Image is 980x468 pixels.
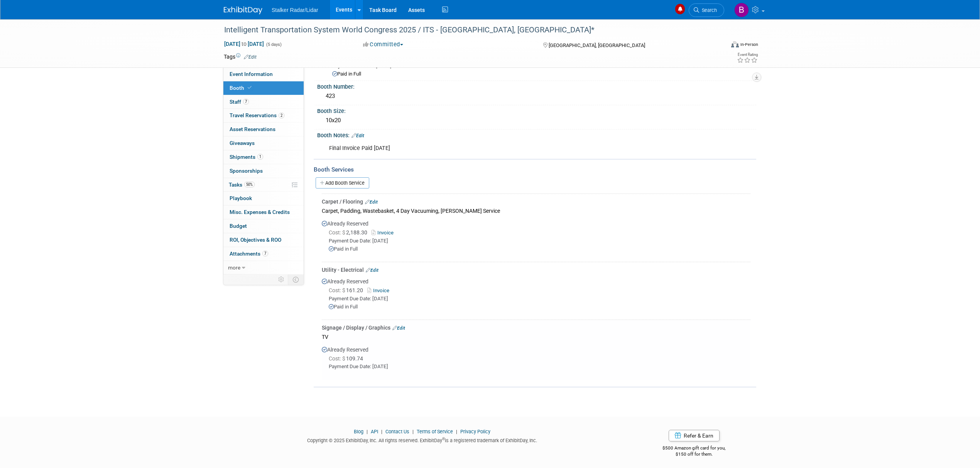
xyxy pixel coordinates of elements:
[223,95,304,109] a: Staff7
[230,140,255,146] span: Giveaways
[230,85,253,91] span: Booth
[265,42,282,47] span: (5 days)
[224,40,264,47] span: [DATE] [DATE]
[322,266,750,274] div: Utility - Electrical
[322,216,750,259] div: Already Reserved
[324,141,671,156] div: Final Invoice Paid [DATE]
[731,41,739,47] img: Format-Inperson.png
[262,251,268,256] span: 7
[737,53,758,57] div: Event Rating
[669,430,720,441] a: Refer & Earn
[360,40,406,49] button: Committed
[411,429,416,434] span: |
[323,114,750,126] div: 10x20
[248,86,252,90] i: Booth reservation complete
[365,199,378,205] a: Edit
[314,165,756,174] div: Booth Services
[679,40,758,52] div: Event Format
[329,229,370,236] span: 2,188.30
[366,268,378,273] a: Edit
[699,7,717,13] span: Search
[288,274,304,285] td: Toggle Event Tabs
[230,112,284,118] span: Travel Reservations
[243,99,249,104] span: 7
[385,429,409,434] a: Contact Us
[223,67,304,81] a: Event Information
[230,99,249,105] span: Staff
[329,355,366,362] span: 109.74
[272,7,318,13] span: Stalker Radar/Lidar
[329,287,346,293] span: Cost: $
[392,325,405,331] a: Edit
[223,164,304,178] a: Sponsorships
[229,182,255,188] span: Tasks
[329,229,346,236] span: Cost: $
[322,332,750,342] div: TV
[329,246,750,253] div: Paid in Full
[329,237,750,245] div: Payment Due Date: [DATE]
[230,195,252,201] span: Playbook
[329,355,346,362] span: Cost: $
[317,130,756,140] div: Booth Notes:
[223,261,304,274] a: more
[322,198,750,205] div: Carpet / Flooring
[454,429,459,434] span: |
[279,113,284,118] span: 2
[223,136,304,150] a: Giveaways
[223,247,304,261] a: Attachments7
[230,126,275,132] span: Asset Reservations
[240,41,248,47] span: to
[351,133,364,138] a: Edit
[365,429,370,434] span: |
[322,274,750,317] div: Already Reserved
[224,53,257,61] td: Tags
[317,81,756,91] div: Booth Number:
[230,209,290,215] span: Misc. Expenses & Credits
[244,54,257,60] a: Edit
[223,233,304,247] a: ROI, Objectives & ROO
[230,223,247,229] span: Budget
[317,105,756,115] div: Booth Size:
[244,182,255,187] span: 50%
[372,230,397,236] a: Invoice
[379,429,384,434] span: |
[224,7,262,14] img: ExhibitDay
[332,71,750,78] div: Paid in Full
[329,287,366,293] span: 161.20
[223,109,304,122] a: Travel Reservations2
[230,154,263,160] span: Shipments
[632,440,757,458] div: $500 Amazon gift card for you,
[442,437,445,441] sup: ®
[323,90,750,102] div: 423
[329,363,750,370] div: Payment Due Date: [DATE]
[228,264,240,271] span: more
[329,295,750,303] div: Payment Due Date: [DATE]
[734,3,749,17] img: Brooke Journet
[223,192,304,205] a: Playbook
[257,154,263,160] span: 1
[230,71,273,77] span: Event Information
[367,288,392,293] a: Invoice
[221,23,713,37] div: Intelligent Transportation System World Congress 2025 / ITS - [GEOGRAPHIC_DATA], [GEOGRAPHIC_DATA]*
[632,451,757,458] div: $150 off for them.
[223,205,304,219] a: Misc. Expenses & Credits
[354,429,363,434] a: Blog
[230,251,268,257] span: Attachments
[223,81,304,95] a: Booth
[230,168,263,174] span: Sponsorships
[316,177,369,189] a: Add Booth Service
[275,274,288,285] td: Personalize Event Tab Strip
[223,178,304,192] a: Tasks50%
[740,42,758,47] div: In-Person
[417,429,453,434] a: Terms of Service
[322,324,750,332] div: Signage / Display / Graphics
[329,303,750,311] div: Paid in Full
[322,342,750,377] div: Already Reserved
[224,435,620,444] div: Copyright © 2025 ExhibitDay, Inc. All rights reserved. ExhibitDay is a registered trademark of Ex...
[371,429,378,434] a: API
[223,219,304,233] a: Budget
[322,205,750,216] div: Carpet, Padding, Wastebasket, 4 Day Vacuuming, [PERSON_NAME] Service
[223,123,304,136] a: Asset Reservations
[230,237,281,243] span: ROI, Objectives & ROO
[223,150,304,164] a: Shipments1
